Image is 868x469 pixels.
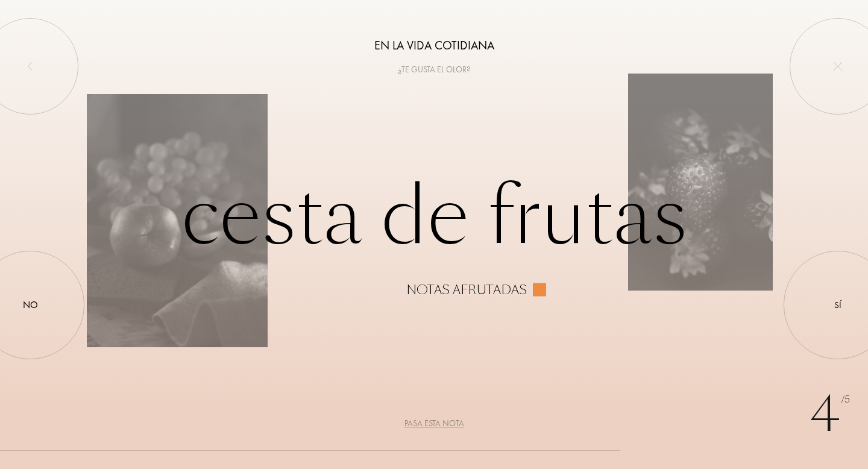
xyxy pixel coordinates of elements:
[23,298,38,312] div: No
[406,283,527,297] div: Notas afrutadas
[833,61,843,71] img: quit_onboard.svg
[810,379,850,451] div: 4
[841,393,850,407] span: /5
[834,298,841,312] div: Sí
[25,61,35,71] img: left_onboard.svg
[404,417,464,430] div: Pasa esta nota
[87,173,781,297] div: Cesta de frutas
